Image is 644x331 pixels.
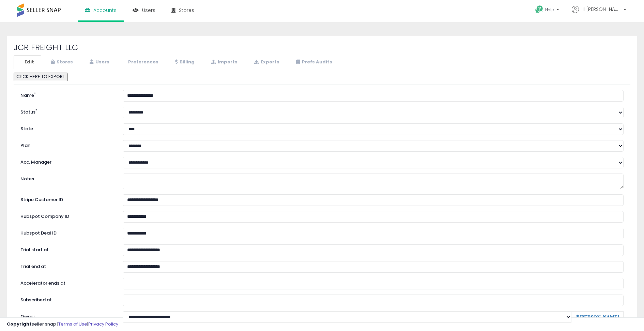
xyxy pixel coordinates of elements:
label: Trial end at [15,261,118,270]
span: Users [142,7,155,14]
button: CLICK HERE TO EXPORT [14,73,68,81]
strong: Copyright [7,321,32,327]
span: Help [545,7,554,13]
label: Subscribed at [15,295,118,303]
label: State [15,123,118,132]
label: Plan [15,140,118,149]
span: Accounts [93,7,117,14]
div: seller snap | | [7,321,118,328]
h2: JCR FREIGHT LLC [14,43,630,52]
label: Accelerator ends at [15,278,118,287]
label: Hubspot Company ID [15,211,118,220]
a: Hi [PERSON_NAME] [572,6,626,21]
span: Hi [PERSON_NAME] [581,6,622,13]
a: [PERSON_NAME] [576,315,619,319]
a: Privacy Policy [88,321,118,327]
i: Get Help [535,5,543,14]
label: Notes [15,174,118,182]
label: Acc. Manager [15,157,118,166]
label: Stripe Customer ID [15,194,118,203]
a: Imports [202,55,245,69]
a: Prefs Audits [287,55,339,69]
a: Stores [42,55,80,69]
label: Trial start at [15,244,118,253]
a: Billing [166,55,202,69]
label: Owner [20,314,35,320]
span: Stores [179,7,194,14]
a: Users [81,55,117,69]
a: Preferences [117,55,166,69]
label: Name [15,90,118,99]
a: Edit [14,55,41,69]
a: Terms of Use [58,321,87,327]
a: Exports [245,55,287,69]
label: Status [15,107,118,116]
label: Hubspot Deal ID [15,228,118,237]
